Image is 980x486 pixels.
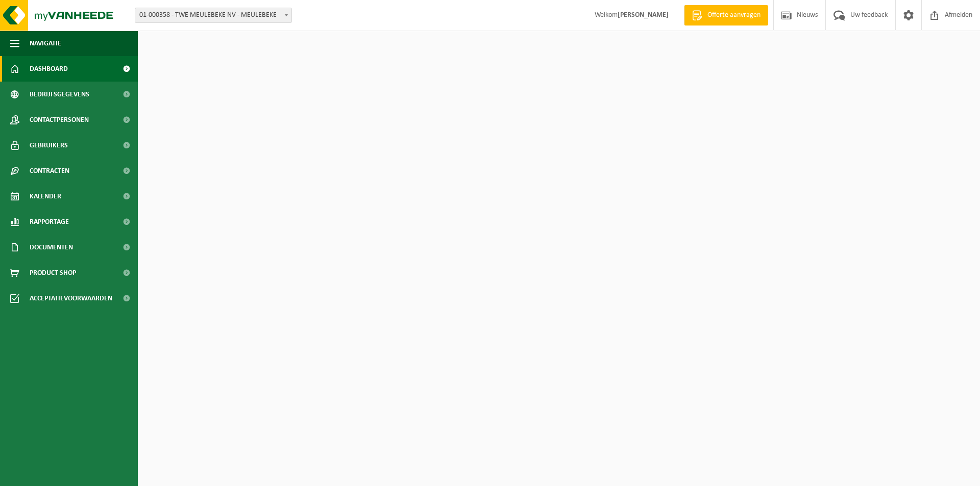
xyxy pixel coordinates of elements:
span: 01-000358 - TWE MEULEBEKE NV - MEULEBEKE [135,8,292,23]
span: Rapportage [30,209,69,235]
strong: [PERSON_NAME] [618,11,669,19]
span: Offerte aanvragen [705,10,763,20]
span: Dashboard [30,56,68,82]
span: Acceptatievoorwaarden [30,286,112,311]
span: Gebruikers [30,133,68,158]
span: Documenten [30,235,73,260]
a: Offerte aanvragen [684,5,768,25]
span: Kalender [30,184,61,209]
span: 01-000358 - TWE MEULEBEKE NV - MEULEBEKE [135,8,291,22]
span: Product Shop [30,260,76,286]
span: Contactpersonen [30,107,89,133]
span: Bedrijfsgegevens [30,82,89,107]
span: Contracten [30,158,69,184]
span: Navigatie [30,31,61,56]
